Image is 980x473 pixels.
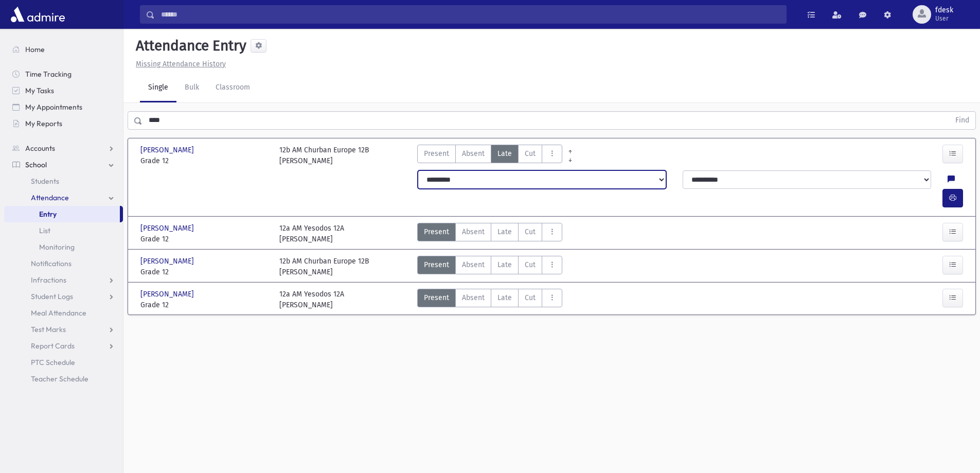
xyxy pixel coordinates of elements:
div: AttTypes [417,289,562,310]
span: Grade 12 [140,234,269,244]
span: Present [424,259,449,270]
span: My Appointments [25,102,82,112]
div: AttTypes [417,145,562,166]
span: Cut [525,292,536,303]
a: My Appointments [4,99,123,115]
span: My Tasks [25,86,54,95]
a: Classroom [207,74,258,102]
a: Home [4,41,123,58]
span: [PERSON_NAME] [140,289,196,300]
span: Time Tracking [25,69,72,79]
span: School [25,160,47,169]
a: Accounts [4,140,123,156]
span: Present [424,226,449,237]
a: Notifications [4,255,123,272]
a: School [4,156,123,173]
a: Single [140,74,176,102]
span: Accounts [25,144,55,153]
a: Missing Attendance History [132,60,226,68]
span: [PERSON_NAME] [140,223,196,234]
span: Absent [462,292,485,303]
span: Absent [462,148,485,159]
img: AdmirePro [8,4,67,25]
a: My Tasks [4,82,123,99]
span: Student Logs [31,292,73,301]
h5: Attendance Entry [132,37,246,55]
span: Present [424,148,449,159]
a: Students [4,173,123,189]
div: 12b AM Churban Europe 12B [PERSON_NAME] [279,256,369,277]
span: PTC Schedule [31,358,75,367]
span: My Reports [25,119,62,128]
a: Entry [4,206,120,222]
span: Grade 12 [140,300,269,310]
a: Time Tracking [4,66,123,82]
span: Late [497,148,512,159]
span: Monitoring [39,242,75,252]
span: User [935,14,953,23]
span: Absent [462,259,485,270]
span: Cut [525,259,536,270]
button: Find [949,112,975,129]
span: Notifications [31,259,72,268]
span: Report Cards [31,341,75,351]
span: fdesk [935,6,953,14]
span: Grade 12 [140,267,269,277]
a: List [4,222,123,239]
a: Test Marks [4,321,123,338]
u: Missing Attendance History [136,60,226,68]
span: Late [497,292,512,303]
span: Late [497,226,512,237]
a: PTC Schedule [4,354,123,371]
span: Entry [39,209,57,219]
a: Monitoring [4,239,123,255]
span: Students [31,177,59,186]
span: Cut [525,226,536,237]
div: 12b AM Churban Europe 12B [PERSON_NAME] [279,145,369,166]
div: 12a AM Yesodos 12A [PERSON_NAME] [279,223,344,244]
span: [PERSON_NAME] [140,256,196,267]
a: Attendance [4,189,123,206]
span: Test Marks [31,325,66,334]
a: Meal Attendance [4,305,123,321]
span: Late [497,259,512,270]
span: Teacher Schedule [31,374,88,383]
span: Home [25,45,45,54]
span: Grade 12 [140,155,269,166]
div: 12a AM Yesodos 12A [PERSON_NAME] [279,289,344,310]
span: [PERSON_NAME] [140,145,196,155]
a: Student Logs [4,288,123,305]
span: Present [424,292,449,303]
span: Cut [525,148,536,159]
span: Meal Attendance [31,308,86,318]
a: Infractions [4,272,123,288]
span: Attendance [31,193,69,202]
a: My Reports [4,115,123,132]
div: AttTypes [417,256,562,277]
div: AttTypes [417,223,562,244]
span: Infractions [31,275,66,285]
span: Absent [462,226,485,237]
a: Teacher Schedule [4,371,123,387]
input: Search [155,5,786,24]
a: Bulk [176,74,207,102]
span: List [39,226,50,235]
a: Report Cards [4,338,123,354]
